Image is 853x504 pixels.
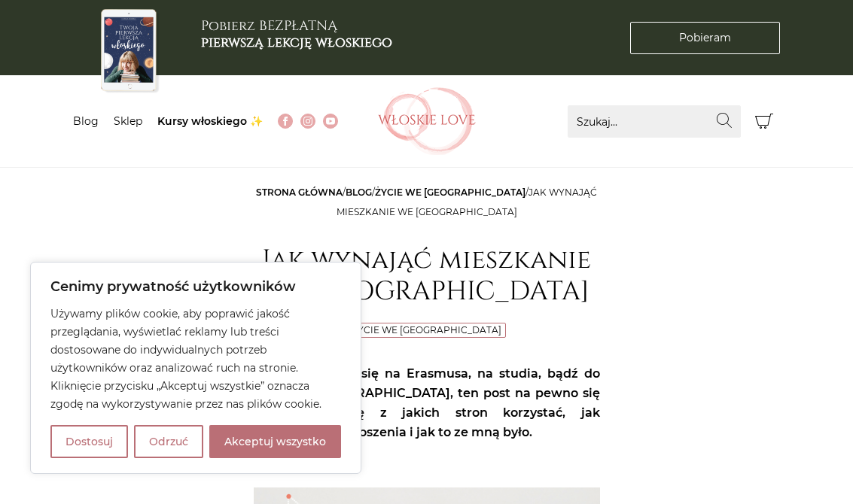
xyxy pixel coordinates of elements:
p: Cenimy prywatność użytkowników [50,278,341,296]
input: Szukaj... [568,105,741,138]
span: / / / [256,187,597,217]
span: Pobieram [679,30,731,46]
button: Akceptuj wszystko [209,425,341,458]
b: pierwszą lekcję włoskiego [201,33,392,52]
button: Dostosuj [50,425,128,458]
a: Życie we [GEOGRAPHIC_DATA] [375,187,526,198]
a: Strona główna [256,187,343,198]
a: Pobieram [630,22,780,54]
a: Sklep [114,114,142,128]
a: Blog [346,187,372,198]
img: Włoskielove [378,87,476,155]
button: Koszyk [748,105,781,138]
a: Kursy włoskiego ✨ [157,114,263,128]
p: Używamy plików cookie, aby poprawić jakość przeglądania, wyświetlać reklamy lub treści dostosowan... [50,305,341,413]
h1: Jak wynająć mieszkanie we [GEOGRAPHIC_DATA] [254,244,600,308]
button: Odrzuć [134,425,203,458]
a: Życie we [GEOGRAPHIC_DATA] [352,324,501,335]
h3: Pobierz BEZPŁATNĄ [201,18,392,50]
a: Blog [73,114,99,128]
p: Jeśli wybieracie się na Erasmusa, na studia, bądź do pracy we [GEOGRAPHIC_DATA], ten post na pewn... [254,364,600,442]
